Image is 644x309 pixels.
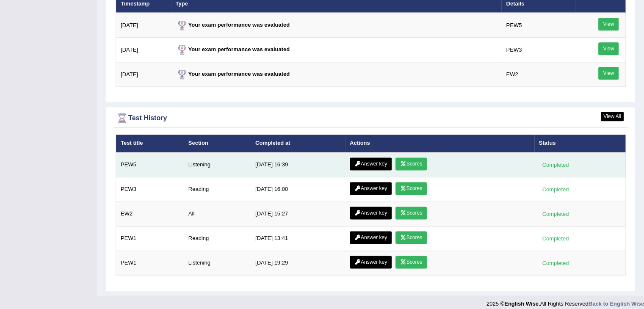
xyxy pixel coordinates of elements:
a: Scores [395,182,427,195]
a: View All [601,112,624,121]
div: Completed [539,185,572,194]
strong: Your exam performance was evaluated [176,46,290,52]
a: Scores [395,231,427,244]
td: Reading [184,226,251,251]
a: View [598,18,619,30]
td: PEW3 [501,38,575,62]
td: [DATE] 16:39 [251,152,345,177]
a: Scores [395,207,427,219]
td: [DATE] 16:00 [251,177,345,201]
td: Listening [184,152,251,177]
td: [DATE] 13:41 [251,226,345,251]
td: EW2 [501,62,575,87]
a: View [598,42,619,55]
a: Back to English Wise [589,301,644,307]
a: Scores [395,157,427,170]
td: EW2 [116,201,184,226]
td: [DATE] [116,62,171,87]
td: Listening [184,251,251,275]
th: Test title [116,135,184,152]
td: [DATE] 19:29 [251,251,345,275]
div: 2025 © All Rights Reserved [486,295,644,308]
td: All [184,201,251,226]
a: Answer key [350,182,392,195]
td: PEW5 [501,13,575,38]
strong: English Wise. [504,301,540,307]
th: Status [534,135,626,152]
a: Answer key [350,207,392,219]
td: PEW5 [116,152,184,177]
td: PEW1 [116,226,184,251]
td: [DATE] 15:27 [251,201,345,226]
div: Completed [539,259,572,268]
a: Scores [395,256,427,268]
th: Actions [345,135,534,152]
td: [DATE] [116,13,171,38]
th: Completed at [251,135,345,152]
div: Completed [539,210,572,218]
td: [DATE] [116,38,171,62]
td: PEW1 [116,251,184,275]
td: PEW3 [116,177,184,201]
div: Completed [539,234,572,243]
strong: Your exam performance was evaluated [176,22,290,28]
div: Completed [539,160,572,169]
td: Reading [184,177,251,201]
div: Test History [116,112,626,124]
a: Answer key [350,157,392,170]
strong: Your exam performance was evaluated [176,71,290,77]
a: Answer key [350,231,392,244]
a: Answer key [350,256,392,268]
a: View [598,67,619,80]
th: Section [184,135,251,152]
